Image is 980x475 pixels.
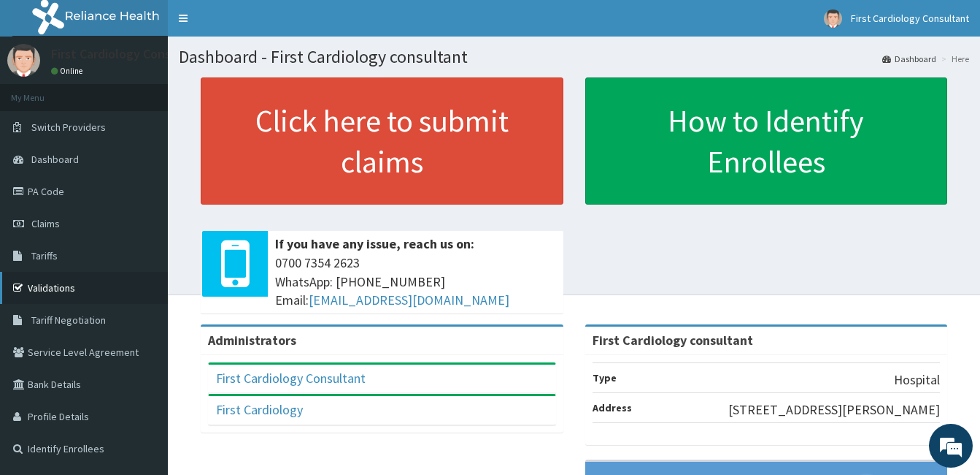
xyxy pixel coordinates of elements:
h1: Dashboard - First Cardiology consultant [179,47,969,66]
img: User Image [824,9,842,28]
a: [EMAIL_ADDRESS][DOMAIN_NAME] [309,292,509,308]
b: If you have any issue, reach us on: [275,235,474,252]
b: Address [593,401,632,414]
a: First Cardiology [216,401,303,418]
a: Click here to submit claims [201,77,563,205]
p: Hospital [894,370,940,389]
a: Online [51,66,86,76]
span: 0700 7354 2623 WhatsApp: [PHONE_NUMBER] Email: [275,254,556,310]
span: First Cardiology Consultant [851,12,969,25]
span: Dashboard [31,153,79,166]
span: Claims [31,217,60,230]
img: User Image [7,44,40,77]
a: How to Identify Enrollees [585,77,948,205]
span: Switch Providers [31,121,106,134]
span: Tariff Negotiation [31,313,106,327]
span: Tariffs [31,249,58,262]
li: Here [938,53,969,65]
strong: First Cardiology consultant [593,332,753,349]
b: Type [593,371,617,384]
p: First Cardiology Consultant [51,47,207,61]
a: Dashboard [882,53,936,65]
a: First Cardiology Consultant [216,370,366,387]
p: [STREET_ADDRESS][PERSON_NAME] [728,400,940,419]
b: Administrators [208,332,296,349]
